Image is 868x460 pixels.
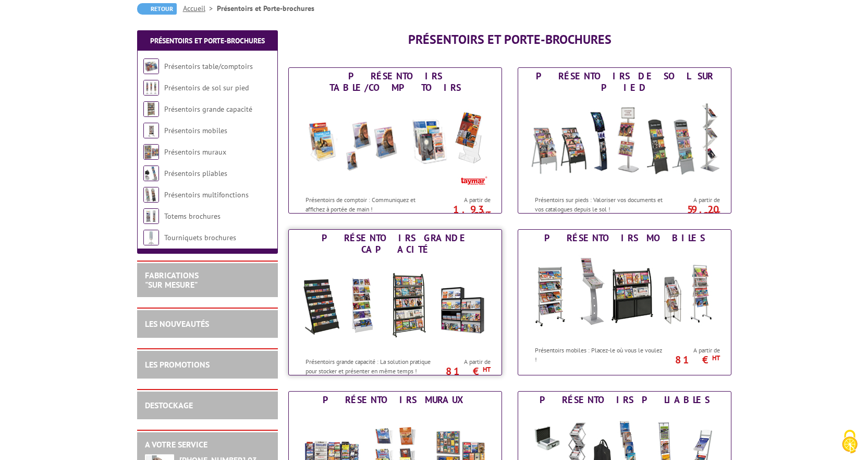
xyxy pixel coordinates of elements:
[288,229,502,375] a: Présentoirs grande capacité Présentoirs grande capacité Présentoirs grande capacité : La solution...
[143,58,159,74] img: Présentoirs table/comptoirs
[535,346,664,363] p: Présentoirs mobiles : Placez-le où vous le voulez !
[164,147,226,157] a: Présentoirs muraux
[521,70,728,93] div: Présentoirs de sol sur pied
[528,246,721,340] img: Présentoirs mobiles
[143,208,159,224] img: Totems brochures
[164,190,249,199] a: Présentoirs multifonctions
[291,232,499,255] div: Présentoirs grande capacité
[143,80,159,96] img: Présentoirs de sol sur pied
[521,232,728,244] div: Présentoirs mobiles
[667,346,720,355] span: A partir de
[137,3,177,15] a: Retour
[164,104,252,114] a: Présentoirs grande capacité
[291,70,499,93] div: Présentoirs table/comptoirs
[164,62,253,71] a: Présentoirs table/comptoirs
[535,195,664,213] p: Présentoirs sur pieds : Valoriser vos documents et vos catalogues depuis le sol !
[437,196,491,204] span: A partir de
[837,429,863,455] img: Cookies (fenêtre modale)
[483,365,491,374] sup: HT
[662,206,720,219] p: 59.20 €
[521,394,728,406] div: Présentoirs pliables
[164,169,227,178] a: Présentoirs pliables
[662,357,720,363] p: 81 €
[143,230,159,245] img: Tourniquets brochures
[164,233,236,242] a: Tourniquets brochures
[143,123,159,138] img: Présentoirs mobiles
[305,195,435,213] p: Présentoirs de comptoir : Communiquez et affichez à portée de main !
[183,4,217,13] a: Accueil
[164,126,227,135] a: Présentoirs mobiles
[143,144,159,160] img: Présentoirs muraux
[432,206,491,219] p: 1.93 €
[145,359,210,370] a: LES PROMOTIONS
[288,67,502,214] a: Présentoirs table/comptoirs Présentoirs table/comptoirs Présentoirs de comptoir : Communiquez et ...
[217,3,314,14] li: Présentoirs et Porte-brochures
[528,96,721,190] img: Présentoirs de sol sur pied
[483,209,491,218] sup: HT
[143,166,159,181] img: Présentoirs pliables
[150,36,265,45] a: Présentoirs et Porte-brochures
[299,258,492,352] img: Présentoirs grande capacité
[432,368,491,374] p: 81 €
[288,33,731,46] h1: Présentoirs et Porte-brochures
[145,400,193,410] a: DESTOCKAGE
[164,83,249,92] a: Présentoirs de sol sur pied
[712,353,720,362] sup: HT
[145,319,209,329] a: LES NOUVEAUTÉS
[518,67,731,214] a: Présentoirs de sol sur pied Présentoirs de sol sur pied Présentoirs sur pieds : Valoriser vos doc...
[145,440,270,450] h2: A votre service
[305,357,435,375] p: Présentoirs grande capacité : La solution pratique pour stocker et présenter en même temps !
[145,270,199,290] a: FABRICATIONS"Sur Mesure"
[832,424,868,460] button: Cookies (fenêtre modale)
[667,196,720,204] span: A partir de
[299,96,492,190] img: Présentoirs table/comptoirs
[164,211,221,221] a: Totems brochures
[712,209,720,218] sup: HT
[518,229,731,375] a: Présentoirs mobiles Présentoirs mobiles Présentoirs mobiles : Placez-le où vous le voulez ! A par...
[143,187,159,203] img: Présentoirs multifonctions
[437,358,491,366] span: A partir de
[291,394,499,406] div: Présentoirs muraux
[143,101,159,117] img: Présentoirs grande capacité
